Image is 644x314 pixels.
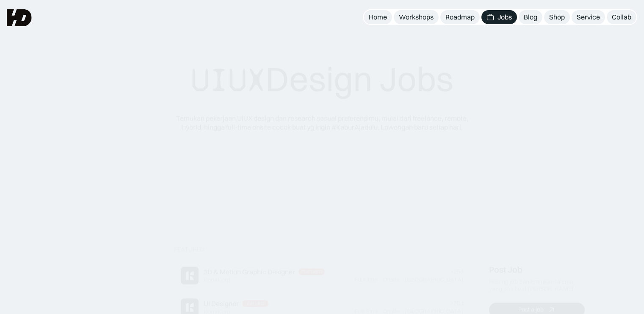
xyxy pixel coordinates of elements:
div: >25d [450,268,464,275]
a: Home [364,10,392,24]
div: UI Designer [204,300,239,308]
a: Jobs [481,10,517,24]
a: Workshops [394,10,439,24]
div: Full-time [354,276,378,283]
div: · [379,276,382,283]
a: Blog [519,10,542,24]
span: 50k+ [322,178,337,187]
div: Posting job dan temukan talenta yang pas buat [PERSON_NAME]. [489,278,585,293]
img: Job Image [181,267,199,284]
div: [GEOGRAPHIC_DATA] [405,276,464,283]
div: Blog [524,13,537,22]
div: 3D & Motion Graphic Designer [204,268,295,277]
div: Design Jobs [191,58,453,100]
a: Service [572,10,605,24]
div: Featured [301,270,322,275]
div: Featured [245,301,266,306]
div: Service [577,13,600,22]
div: Workshops [399,13,434,22]
a: Job Image3D & Motion Graphic DesignerFeaturedKonaKorp>25dFull-time·Onsite·[GEOGRAPHIC_DATA] [174,260,470,292]
div: Jobs [498,13,512,22]
a: Shop [544,10,570,24]
div: Post Job [489,265,522,275]
div: Shop [549,13,565,22]
div: Temukan pekerjaan UIUX design dan research sesuai preferensimu, mulai dari freelance, remote, hyb... [170,114,475,132]
div: Post a job [518,306,543,314]
span: UIUX [191,60,265,100]
div: Collab [612,13,631,22]
div: >25d [450,300,464,307]
a: Roadmap [440,10,480,24]
div: Home [369,13,387,22]
div: Dipercaya oleh designers [276,178,368,187]
div: Roadmap [445,13,475,22]
div: Onsite [383,276,400,283]
div: Featured [174,246,204,253]
div: · [401,276,404,283]
a: Collab [607,10,636,24]
div: KonaKorp [204,276,230,284]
